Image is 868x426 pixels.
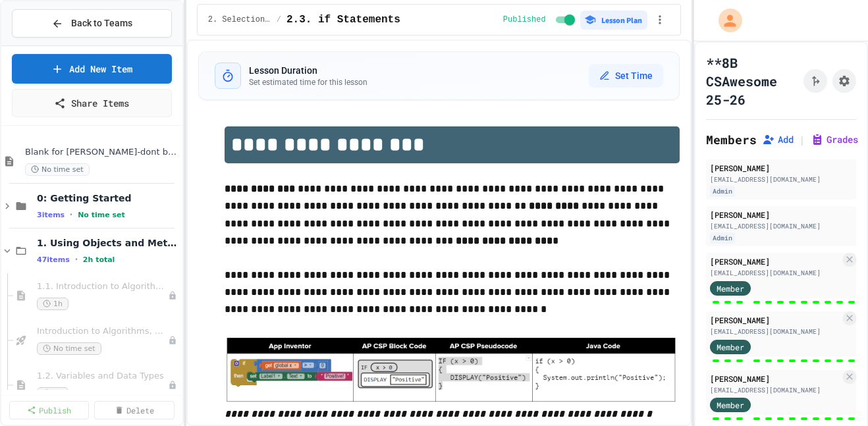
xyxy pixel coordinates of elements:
[78,211,125,219] span: No time set
[589,64,663,88] button: Set Time
[503,14,546,25] span: Published
[706,53,798,109] h1: **8B CSAwesome 25-26
[37,211,65,219] span: 3 items
[706,130,757,149] h2: Members
[717,282,744,294] span: Member
[580,11,647,30] button: Lesson Plan
[710,162,852,174] div: [PERSON_NAME]
[811,133,858,146] button: Grades
[762,133,794,146] button: Add
[832,69,856,93] button: Assignment Settings
[12,54,172,84] a: Add New Item
[25,163,90,176] span: No time set
[803,69,827,93] button: Click to see fork details
[710,186,735,197] div: Admin
[37,326,168,337] span: Introduction to Algorithms, Programming, and Compilers
[75,254,78,265] span: •
[710,174,852,184] div: [EMAIL_ADDRESS][DOMAIN_NAME]
[25,147,180,158] span: Blank for [PERSON_NAME]-dont break it
[70,209,72,220] span: •
[37,342,101,355] span: No time set
[37,298,68,310] span: 1h
[37,237,180,249] span: 1. Using Objects and Methods
[249,77,367,88] p: Set estimated time for this lesson
[9,401,89,419] a: Publish
[168,291,177,300] div: Unpublished
[37,371,168,382] span: 1.2. Variables and Data Types
[710,385,840,395] div: [EMAIL_ADDRESS][DOMAIN_NAME]
[208,14,271,25] span: 2. Selection and Iteration
[710,221,852,231] div: [EMAIL_ADDRESS][DOMAIN_NAME]
[94,401,174,419] a: Delete
[710,327,840,336] div: [EMAIL_ADDRESS][DOMAIN_NAME]
[710,373,840,385] div: [PERSON_NAME]
[12,9,172,38] button: Back to Teams
[503,12,578,28] div: Content is published and visible to students
[168,381,177,390] div: Unpublished
[705,5,746,36] div: My Account
[286,12,400,28] span: 2.3. if Statements
[83,255,115,264] span: 2h total
[37,192,180,204] span: 0: Getting Started
[710,209,852,221] div: [PERSON_NAME]
[710,268,840,278] div: [EMAIL_ADDRESS][DOMAIN_NAME]
[799,132,805,147] span: |
[12,89,172,117] a: Share Items
[249,64,367,77] h3: Lesson Duration
[717,399,744,411] span: Member
[37,387,68,400] span: 1h
[710,255,840,267] div: [PERSON_NAME]
[710,232,735,244] div: Admin
[37,255,70,264] span: 47 items
[168,336,177,345] div: Unpublished
[710,314,840,326] div: [PERSON_NAME]
[277,14,281,25] span: /
[717,341,744,353] span: Member
[71,16,132,30] span: Back to Teams
[37,281,168,292] span: 1.1. Introduction to Algorithms, Programming, and Compilers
